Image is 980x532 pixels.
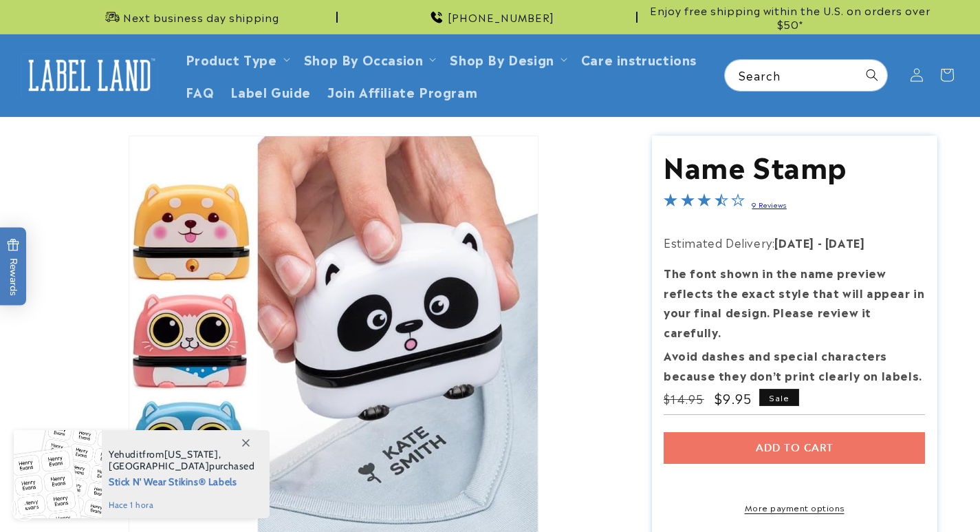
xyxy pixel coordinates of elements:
strong: The font shown in the name preview reflects the exact style that will appear in your final design... [664,264,924,340]
a: 9 Reviews [752,200,786,209]
img: Label Land [21,54,158,96]
a: More payment options [664,501,925,513]
span: Yehudit [109,448,142,460]
span: FAQ [186,83,215,99]
button: Search [857,60,887,90]
span: Rewards [7,238,20,295]
a: Label Guide [222,75,319,107]
span: Join Affiliate Program [327,83,477,99]
summary: Shop By Design [442,43,572,75]
span: Next business day shipping [123,10,279,24]
span: 3.3-star overall rating [664,195,745,211]
span: hace 1 hora [109,499,255,511]
a: Care instructions [573,43,705,75]
a: Label Land [16,49,164,102]
strong: [DATE] [774,234,814,251]
span: Care instructions [581,51,697,67]
span: Label Guide [230,83,311,99]
iframe: Gorgias live chat messenger [842,473,966,518]
h1: Name Stamp [664,147,925,183]
summary: Product Type [177,43,296,75]
span: [PHONE_NUMBER] [448,10,554,24]
a: Product Type [186,50,277,68]
span: [US_STATE] [164,448,219,460]
span: from , purchased [109,449,255,472]
summary: Shop By Occasion [296,43,442,75]
s: $14.95 [664,390,704,407]
p: Estimated Delivery: [664,233,925,253]
span: Enjoy free shipping within the U.S. on orders over $50* [643,3,937,30]
strong: - [818,234,823,251]
span: [GEOGRAPHIC_DATA] [109,460,209,472]
span: $9.95 [715,389,752,407]
a: Shop By Design [450,50,554,68]
a: Join Affiliate Program [319,75,486,107]
strong: Avoid dashes and special characters because they don’t print clearly on labels. [664,347,922,383]
span: Shop By Occasion [304,51,424,67]
a: FAQ [177,75,223,107]
strong: [DATE] [825,234,865,251]
span: Sale [759,389,799,406]
span: Stick N' Wear Stikins® Labels [109,472,255,489]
